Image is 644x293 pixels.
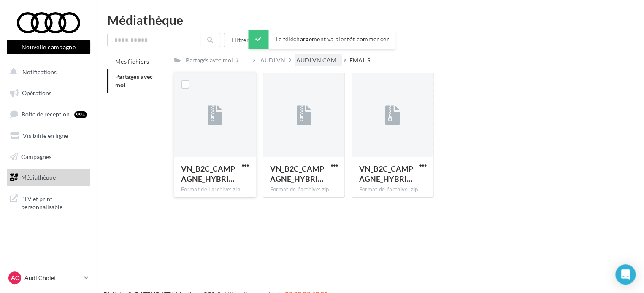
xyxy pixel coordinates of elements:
span: AC [11,274,19,282]
button: Filtrer par [224,33,273,47]
span: Visibilité en ligne [23,132,68,139]
div: Format de l'archive: zip [181,186,249,194]
span: Médiathèque [21,174,56,181]
a: Opérations [5,84,92,102]
div: Le téléchargement va bientôt commencer [248,30,395,49]
span: Boîte de réception [22,110,70,118]
div: EMAILS [349,56,370,65]
div: Format de l'archive: zip [359,186,427,194]
span: Mes fichiers [115,58,149,65]
span: Campagnes [21,153,51,160]
button: Nouvelle campagne [7,40,90,54]
a: Visibilité en ligne [5,127,92,145]
div: ... [242,54,249,66]
a: AC Audi Cholet [7,270,90,286]
div: Format de l'archive: zip [270,186,338,194]
div: Partagés avec moi [186,56,233,65]
p: Audi Cholet [24,274,81,282]
a: PLV et print personnalisable [5,190,92,215]
div: AUDI VN [260,56,285,65]
span: Partagés avec moi [115,73,153,89]
span: Opérations [22,89,51,97]
a: Boîte de réception99+ [5,105,92,123]
div: Open Intercom Messenger [615,264,636,285]
div: 99+ [74,111,87,118]
span: VN_B2C_CAMPAGNE_HYBRIDE_RECHARGEABLE_EMAIL_Q3_e-hybrid [181,164,235,183]
div: Médiathèque [107,13,634,26]
span: VN_B2C_CAMPAGNE_HYBRIDE_RECHARGEABLE_EMAIL_Q5_e-hybrid [359,164,413,183]
button: Notifications [5,63,89,81]
a: Médiathèque [5,169,92,186]
span: PLV et print personnalisable [21,193,87,211]
span: AUDI VN CAM... [296,56,340,65]
span: Notifications [22,68,57,75]
span: VN_B2C_CAMPAGNE_HYBRIDE_RECHARGEABLE_EMAIL_A3-TFSIe [270,164,324,183]
a: Campagnes [5,148,92,166]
